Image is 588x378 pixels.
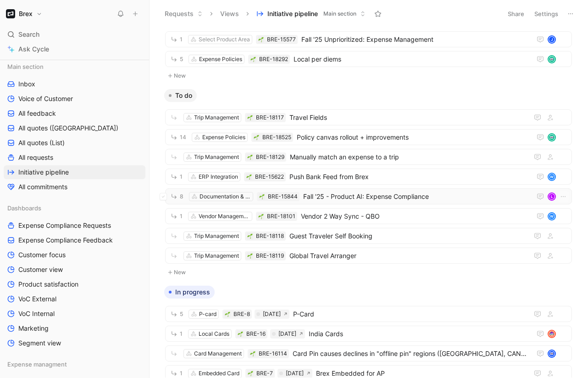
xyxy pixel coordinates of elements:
[165,51,572,67] a: 5Expense Policies🌱BRE-18292Local per diemsavatar
[247,233,253,239] img: 🌱
[164,286,215,299] button: In progress
[18,79,35,89] span: Inbox
[259,55,288,64] div: BRE-18292
[256,152,284,162] div: BRE-18129
[247,154,253,160] button: 🌱
[18,29,39,40] span: Search
[4,219,145,232] a: Expense Compliance Requests
[194,349,242,358] div: Card Management
[180,311,183,317] span: 5
[258,37,264,42] img: 🌱
[18,124,118,133] span: All quotes ([GEOGRAPHIC_DATA])
[4,307,145,321] a: VoC Internal
[250,351,255,356] img: 🌱
[168,34,184,45] button: 1
[247,253,253,259] button: 🌱
[18,265,63,274] span: Customer view
[253,134,260,141] button: 🌱
[165,109,572,125] a: Trip Management🌱BRE-18117Travel Fields
[293,309,525,320] span: P-Card
[199,212,250,221] div: Vendor Management
[250,350,256,357] button: 🌱
[199,172,238,181] div: ERP Integration
[256,113,284,122] div: BRE-18117
[250,56,256,62] div: 🌱
[180,37,183,42] span: 1
[504,7,528,20] button: Share
[180,135,186,140] span: 14
[165,306,572,322] a: 5P-card🌱BRE-8[DATE]P-Card
[4,263,145,276] a: Customer view
[224,311,231,317] button: 🌱
[530,7,562,20] button: Settings
[289,171,527,182] span: Push Bank Feed from Brex
[19,10,33,18] h1: Brex
[18,153,53,162] span: All requests
[199,55,242,64] div: Expense Policies
[278,329,296,339] div: [DATE]
[18,250,66,260] span: Customer focus
[194,113,239,122] div: Trip Management
[168,53,185,65] button: 5
[4,60,145,194] div: Main sectionInboxVoice of CustomerAll feedbackAll quotes ([GEOGRAPHIC_DATA])All quotes (List)All ...
[6,9,15,18] img: Brex
[4,248,145,262] a: Customer focus
[165,31,572,47] a: 1Select Product Area🌱BRE-15577Fall '25 Unprioritized: Expense ManagementJ
[180,371,183,376] span: 1
[247,154,253,160] img: 🌱
[4,107,145,120] a: All feedback
[259,349,287,358] div: BRE-16114
[168,328,184,339] button: 1
[301,34,527,45] span: Fall '25 Unprioritized: Expense Management
[7,360,67,369] span: Expense managment
[4,233,145,247] a: Expense Compliance Feedback
[258,36,264,43] div: 🌱
[168,210,184,222] button: 1
[225,311,230,317] img: 🌱
[18,236,113,245] span: Expense Compliance Feedback
[161,7,207,21] button: Requests
[18,44,49,55] span: Ask Cycle
[549,331,555,337] img: avatar
[256,251,284,260] div: BRE-18119
[549,36,555,43] div: J
[7,203,41,213] span: Dashboards
[216,7,243,21] button: Views
[267,9,318,18] span: Initiative pipeline
[4,7,44,20] button: BrexBrex
[200,192,251,201] div: Documentation & Compliance
[262,133,291,142] div: BRE-18525
[247,233,253,239] div: 🌱
[175,91,192,100] span: To do
[4,201,145,350] div: DashboardsExpense Compliance RequestsExpense Compliance FeedbackCustomer focusCustomer viewProduc...
[247,114,253,121] button: 🌱
[18,168,69,177] span: Initiative pipeline
[247,370,254,377] div: 🌱
[4,121,145,135] a: All quotes ([GEOGRAPHIC_DATA])
[18,280,78,289] span: Product satisfaction
[168,171,184,182] button: 1
[258,214,264,219] img: 🌱
[258,213,264,220] button: 🌱
[194,251,239,260] div: Trip Management
[18,294,56,304] span: VoC External
[4,322,145,335] a: Marketing
[194,231,239,241] div: Trip Management
[246,174,252,180] img: 🌱
[165,169,572,185] a: 1ERP Integration🌱BRE-15622Push Bank Feed from BrexW
[256,231,284,241] div: BRE-18118
[301,211,527,222] span: Vendor 2 Way Sync - QBO
[164,89,197,102] button: To do
[263,310,281,319] div: [DATE]
[194,152,239,162] div: Trip Management
[165,345,572,361] a: Card Management🌱BRE-16114Card Pin causes declines in "offline pin" regions ([GEOGRAPHIC_DATA], CA...
[250,56,256,62] img: 🌱
[4,165,145,179] a: Initiative pipeline
[168,131,188,143] button: 14
[286,369,304,378] div: [DATE]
